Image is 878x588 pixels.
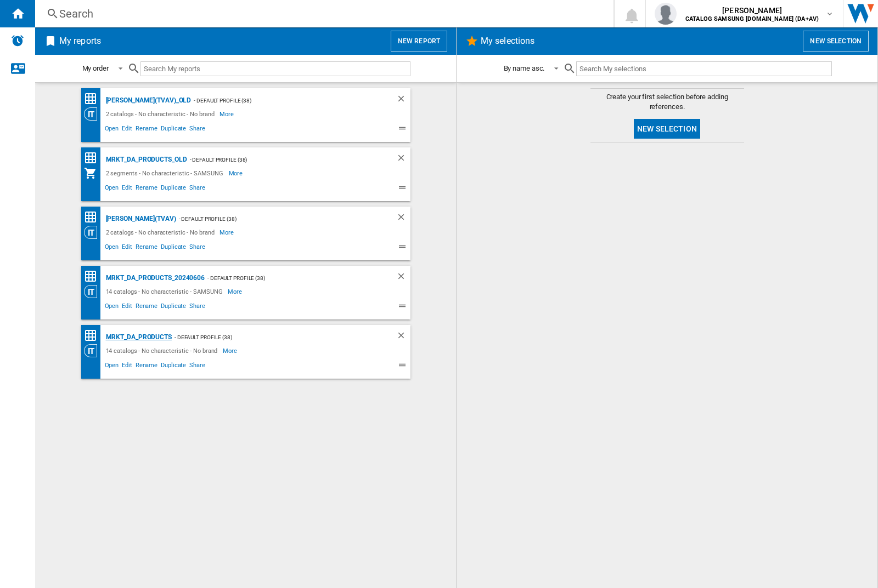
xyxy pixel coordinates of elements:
[103,167,229,180] div: 2 segments - No characteristic - SAMSUNG
[396,330,410,344] div: Delete
[176,212,374,226] div: - Default profile (38)
[159,360,188,373] span: Duplicate
[391,31,447,52] button: New report
[504,64,545,72] div: By name asc.
[228,285,244,298] span: More
[803,31,869,52] button: New selection
[134,242,159,255] span: Rename
[134,360,159,373] span: Rename
[479,31,537,52] h2: My selections
[103,330,172,344] div: MRKT_DA_PRODUCTS
[57,31,103,52] h2: My reports
[223,344,239,357] span: More
[84,107,103,121] div: Category View
[134,301,159,314] span: Rename
[84,92,103,106] div: Price Matrix
[84,285,103,298] div: Category View
[103,107,220,121] div: 2 catalogs - No characteristic - No brand
[188,182,207,196] span: Share
[82,64,109,72] div: My order
[134,182,159,196] span: Rename
[103,242,121,255] span: Open
[103,94,192,107] div: [PERSON_NAME](TVAV)_old
[103,344,223,357] div: 14 catalogs - No characteristic - No brand
[655,3,677,25] img: profile.jpg
[685,15,819,22] b: CATALOG SAMSUNG [DOMAIN_NAME] (DA+AV)
[120,360,134,373] span: Edit
[172,330,374,344] div: - Default profile (38)
[103,226,220,239] div: 2 catalogs - No characteristic - No brand
[103,301,121,314] span: Open
[11,34,24,47] img: alerts-logo.svg
[229,167,245,180] span: More
[159,301,188,314] span: Duplicate
[188,301,207,314] span: Share
[103,182,121,196] span: Open
[685,5,819,16] span: [PERSON_NAME]
[134,123,159,136] span: Rename
[120,123,134,136] span: Edit
[396,153,410,167] div: Delete
[84,344,103,357] div: Category View
[590,92,744,112] span: Create your first selection before adding references.
[396,271,410,285] div: Delete
[396,212,410,226] div: Delete
[188,242,207,255] span: Share
[188,123,207,136] span: Share
[159,242,188,255] span: Duplicate
[59,6,585,21] div: Search
[84,329,103,342] div: Price Matrix
[191,94,374,107] div: - Default profile (38)
[84,226,103,239] div: Category View
[84,167,103,180] div: My Assortment
[219,226,235,239] span: More
[103,285,228,298] div: 14 catalogs - No characteristic - SAMSUNG
[219,107,235,121] span: More
[396,94,410,107] div: Delete
[120,242,134,255] span: Edit
[84,151,103,165] div: Price Matrix
[84,210,103,224] div: Price Matrix
[120,301,134,314] span: Edit
[187,153,374,167] div: - Default profile (38)
[84,270,103,283] div: Price Matrix
[159,123,188,136] span: Duplicate
[103,153,187,167] div: MRKT_DA_PRODUCTS_OLD
[120,182,134,196] span: Edit
[188,360,207,373] span: Share
[103,123,121,136] span: Open
[205,271,374,285] div: - Default profile (38)
[576,61,831,76] input: Search My selections
[634,119,700,139] button: New selection
[140,61,410,76] input: Search My reports
[159,182,188,196] span: Duplicate
[103,360,121,373] span: Open
[103,212,176,226] div: [PERSON_NAME](TVAV)
[103,271,205,285] div: MRKT_DA_PRODUCTS_20240606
